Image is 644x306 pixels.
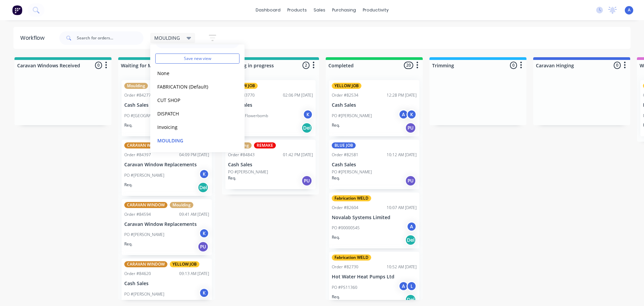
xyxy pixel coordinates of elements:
p: Cash Sales [332,102,417,108]
button: None [155,69,227,77]
div: K [303,109,313,120]
div: Order #82581 [332,152,358,158]
div: Del [198,182,208,193]
button: DISPATCH [155,110,227,117]
div: Del [301,123,312,133]
div: purchasing [329,5,359,15]
p: Caravan Window Replacements [124,162,209,168]
div: K [199,169,209,179]
div: BLUE JOB [332,142,356,148]
div: CARAVAN WINDOW [124,202,167,208]
p: PO #PS11360 [332,284,357,291]
div: CARAVAN WINDOWMouldingOrder #8459409:41 AM [DATE]Caravan Window ReplacementsPO #[PERSON_NAME]KReq.PU [122,199,212,256]
div: Order #84620 [124,271,151,277]
div: Order #84277 [124,92,151,98]
p: Req. [332,234,340,240]
div: A [398,281,409,291]
div: 04:09 PM [DATE] [179,152,209,158]
p: PO #[PERSON_NAME] [228,169,268,175]
p: Req. [124,241,132,247]
div: L [407,281,417,291]
div: Del [405,294,416,305]
div: CARAVAN WINDOW [124,261,167,267]
p: PO #[PERSON_NAME] [124,291,164,297]
div: 09:13 AM [DATE] [179,271,209,277]
p: Cash Sales [124,102,209,108]
div: productivity [359,5,392,15]
div: YELLOW JOB [332,83,361,89]
p: PO #[GEOGRAPHIC_DATA] [124,113,171,119]
div: YELLOW JOB [170,261,199,267]
p: PO #[PERSON_NAME] [124,232,164,238]
div: 12:28 PM [DATE] [387,92,417,98]
div: 10:07 AM [DATE] [387,205,417,211]
div: YELLOW JOBOrder #8377002:06 PM [DATE]Cash SalesPO #The FlowerbombKReq.Del [225,80,316,136]
div: Order #82604 [332,205,358,211]
p: Cash Sales [124,281,209,286]
div: CARAVAN WINDOWMouldingOrder #8439704:09 PM [DATE]Caravan Window ReplacementsPO #[PERSON_NAME]KReq... [122,140,212,196]
div: 09:41 AM [DATE] [179,211,209,217]
div: PU [405,123,416,133]
div: sales [310,5,329,15]
p: Req. [332,294,340,300]
span: MOULDING [154,34,180,41]
div: YELLOW JOBOrder #8253412:28 PM [DATE]Cash SalesPO #[PERSON_NAME]AKReq.PU [329,80,419,136]
div: BLUE JOBOrder #8258110:12 AM [DATE]Cash SalesPO #[PERSON_NAME]Req.PU [329,140,419,189]
button: FABRICATION (Default) [155,83,227,91]
p: PO #00000545 [332,225,360,231]
p: Caravan Window Replacements [124,222,209,227]
div: 10:52 AM [DATE] [387,264,417,270]
div: CARAVAN WINDOW [124,142,167,148]
div: Order #84397 [124,152,151,158]
p: Cash Sales [228,162,313,168]
div: 01:42 PM [DATE] [283,152,313,158]
p: Cash Sales [332,162,417,168]
div: PU [301,175,312,186]
div: MouldingREMAKEOrder #8484301:42 PM [DATE]Cash SalesPO #[PERSON_NAME]Req.PU [225,140,316,189]
div: Order #84594 [124,211,151,217]
div: A [398,109,409,120]
div: A [407,222,417,232]
div: MouldingPaidYELLOW JOBOrder #8427701:47 PM [DATE]Cash SalesPO #[GEOGRAPHIC_DATA]KReq.Del [122,80,212,136]
div: products [284,5,310,15]
div: Workflow [20,34,48,42]
div: K [199,228,209,238]
input: Search for orders... [77,31,143,45]
p: Hot Water Heat Pumps Ltd [332,274,417,280]
div: 10:12 AM [DATE] [387,152,417,158]
div: PU [405,175,416,186]
button: Save new view [155,54,239,64]
button: CUT SHOP [155,96,227,104]
div: Moulding [170,202,193,208]
p: PO #[PERSON_NAME] [124,172,164,178]
p: Req. [332,175,340,181]
div: REMAKE [254,142,276,148]
p: PO #[PERSON_NAME] [332,113,372,119]
div: K [199,288,209,298]
div: Order #84843 [228,152,255,158]
div: Fabrication WELDOrder #8260410:07 AM [DATE]Novalab Systems LimitedPO #00000545AReq.Del [329,193,419,249]
div: Moulding [124,83,148,89]
a: dashboard [252,5,284,15]
p: Req. [124,122,132,128]
span: A [628,7,631,13]
img: Factory [12,5,22,15]
button: Invoicing [155,123,227,131]
p: Req. [124,182,132,188]
p: Novalab Systems Limited [332,215,417,220]
div: K [407,109,417,120]
p: Cash Sales [228,102,313,108]
div: 02:06 PM [DATE] [283,92,313,98]
p: Req. [332,122,340,128]
div: Del [405,235,416,245]
div: Fabrication WELD [332,254,371,261]
div: Order #82534 [332,92,358,98]
p: PO #The Flowerbomb [228,113,268,119]
div: Order #82730 [332,264,358,270]
div: PU [198,241,208,252]
button: MOULDING [155,137,227,144]
div: Fabrication WELD [332,195,371,201]
p: PO #[PERSON_NAME] [332,169,372,175]
p: Req. [228,175,236,181]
